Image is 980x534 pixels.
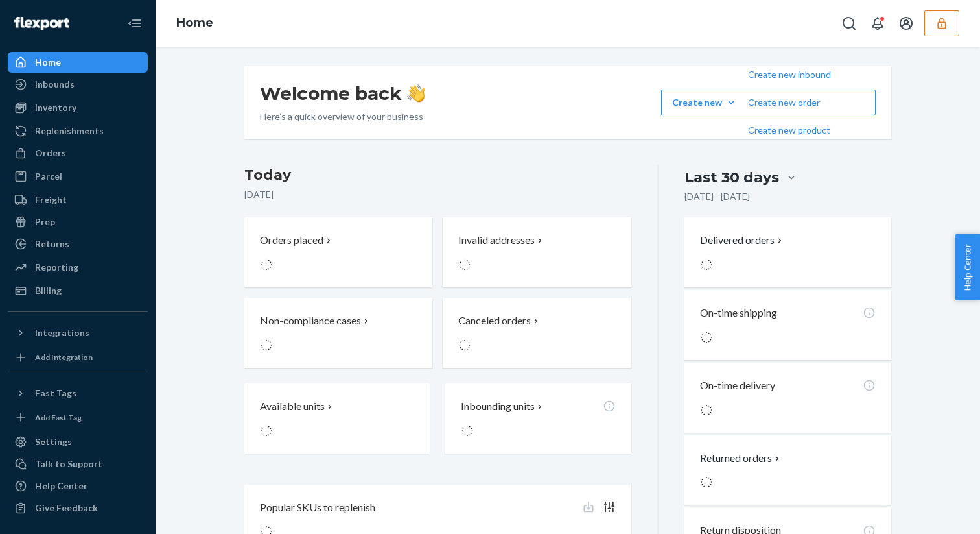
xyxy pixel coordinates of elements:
[8,97,148,118] a: Inventory
[260,500,375,515] p: Popular SKUs to replenish
[8,383,148,404] button: Fast Tags
[260,313,361,328] p: Non-compliance cases
[176,16,213,30] a: Home
[836,10,862,36] button: Open Search Box
[8,476,148,496] a: Help Center
[8,257,148,278] a: Reporting
[166,5,224,42] ol: breadcrumbs
[8,74,148,95] a: Inbounds
[35,125,104,138] div: Replenishments
[8,212,148,232] a: Prep
[35,502,98,515] div: Give Feedback
[700,233,785,248] button: Delivered orders
[461,399,535,414] p: Inbounding units
[244,188,631,201] p: [DATE]
[35,479,87,492] div: Help Center
[122,10,148,36] button: Close Navigation
[443,298,631,368] button: Canceled orders
[738,61,865,89] button: Create new inbound
[35,457,102,470] div: Talk to Support
[8,431,148,452] a: Settings
[8,189,148,210] a: Freight
[700,306,777,321] p: On-time shipping
[748,98,831,107] span: Create new order
[700,378,775,393] p: On-time delivery
[738,117,865,145] button: Create new product
[8,143,148,164] a: Orders
[35,56,61,69] div: Home
[260,399,325,414] p: Available units
[14,17,69,30] img: Flexport logo
[244,383,430,454] button: Available units
[260,110,425,123] p: Here’s a quick overview of your business
[8,280,148,301] a: Billing
[8,52,148,73] a: Home
[35,412,82,423] div: Add Fast Tag
[684,167,779,188] div: Last 30 days
[748,70,831,79] span: Create new inbound
[35,284,62,297] div: Billing
[244,217,432,287] button: Orders placed
[893,10,919,36] button: Open account menu
[260,233,323,248] p: Orders placed
[8,234,148,254] a: Returns
[35,435,72,448] div: Settings
[35,237,69,250] div: Returns
[244,298,432,368] button: Non-compliance cases
[8,166,148,187] a: Parcel
[8,409,148,427] a: Add Fast Tag
[260,82,425,105] h1: Welcome back
[244,165,631,186] h3: Today
[955,234,980,300] button: Help Center
[35,326,89,339] div: Integrations
[8,348,148,367] a: Add Integration
[35,215,55,228] div: Prep
[35,170,62,183] div: Parcel
[458,233,535,248] p: Invalid addresses
[8,498,148,518] button: Give Feedback
[35,101,76,114] div: Inventory
[684,190,750,203] p: [DATE] - [DATE]
[445,383,631,454] button: Inbounding units
[748,126,831,135] span: Create new product
[8,121,148,141] a: Replenishments
[443,217,631,287] button: Invalid addresses
[35,147,66,160] div: Orders
[407,84,425,103] img: hand-wave emoji
[8,322,148,343] button: Integrations
[458,313,531,328] p: Canceled orders
[35,352,93,363] div: Add Integration
[35,387,76,400] div: Fast Tags
[8,454,148,474] a: Talk to Support
[738,89,865,117] button: Create new order
[661,90,876,115] button: Create newCreate new inboundCreate new orderCreate new product
[35,78,75,91] div: Inbounds
[865,10,891,36] button: Open notifications
[700,451,782,466] button: Returned orders
[35,193,67,206] div: Freight
[35,261,78,274] div: Reporting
